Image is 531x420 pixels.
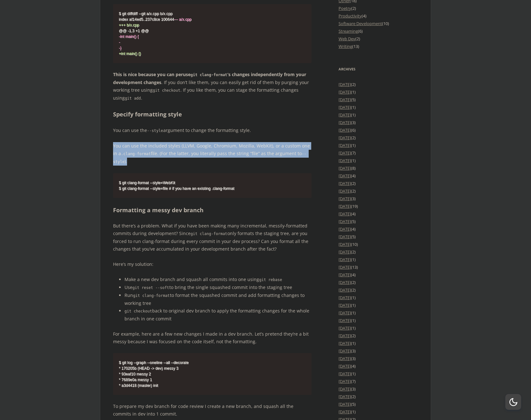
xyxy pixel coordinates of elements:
[119,11,306,56] code: diff --git a/x.cpp b/x.cpp index af14ed5..237c8ce 100644
[339,408,418,416] li: (1)
[339,88,418,96] li: (1)
[339,393,418,400] li: (2)
[339,241,351,247] a: [DATE]
[339,249,351,255] a: [DATE]
[119,23,139,27] span: +++ b/x.cpp
[339,202,418,210] li: (19)
[339,377,418,385] li: (7)
[124,292,312,307] li: Run to format the squashed commit and add formatting changes to working tree
[113,110,312,119] h2: Specify formatting style
[119,34,139,39] span: -int main() {
[339,141,418,149] li: (1)
[339,378,351,384] a: [DATE]
[339,96,418,103] li: (5)
[339,394,351,399] a: [DATE]
[339,339,418,347] li: (1)
[339,82,351,87] a: [DATE]
[339,210,418,218] li: (4)
[339,43,418,50] li: (13)
[339,218,418,225] li: (5)
[339,318,351,323] a: [DATE]
[132,285,169,290] code: git reset --soft
[339,362,418,370] li: (4)
[339,301,418,309] li: (1)
[339,226,351,232] a: [DATE]
[339,13,362,19] a: Productivity
[191,232,227,236] code: git clang-format
[121,152,151,156] code: .clang-format
[339,180,418,187] li: (2)
[113,260,312,268] p: Here’s my solution:
[339,4,418,12] li: (2)
[339,348,351,354] a: [DATE]
[339,142,351,148] a: [DATE]
[339,225,418,233] li: (4)
[119,180,306,191] code: $ git clang-format --style=WebKit $ git clang-format --style=file # if you have an existing .clan...
[339,347,418,355] li: (3)
[113,206,312,215] h2: Formatting a messy dev branch
[339,120,351,125] a: [DATE]
[339,36,355,42] a: Web Dev
[113,71,306,85] strong: This is nice because you can peruse ‘s changes independently from your development changes
[339,309,418,317] li: (1)
[339,256,418,263] li: (1)
[339,286,418,294] li: (2)
[339,272,351,278] a: [DATE]
[339,135,351,141] a: [DATE]
[339,279,418,286] li: (2)
[339,134,418,141] li: (2)
[339,264,351,270] a: [DATE]
[113,71,312,102] p: . If you don’t like them, you can easily get rid of them by purging your working tree using . If ...
[339,356,351,361] a: [DATE]
[339,317,418,324] li: (1)
[339,28,358,34] a: Streaming
[339,126,418,134] li: (6)
[339,370,418,377] li: (1)
[339,203,351,209] a: [DATE]
[339,112,351,118] a: [DATE]
[339,158,351,163] a: [DATE]
[339,180,351,186] a: [DATE]
[124,284,312,292] li: Use to bring the single squashed commit into the staging tree
[339,173,351,179] a: [DATE]
[119,51,141,56] span: +int main() {}
[339,127,351,133] a: [DATE]
[339,5,351,11] a: Poetry
[339,233,418,240] li: (5)
[339,150,351,156] a: [DATE]
[339,371,351,377] a: [DATE]
[339,240,418,248] li: (10)
[119,360,306,388] code: $ git log --graph --oneline --all --decorate * 170205b (HEAD -> dev) messy 3 * 93eaf10 messy 2 * ...
[125,96,141,101] code: git add
[339,35,418,43] li: (2)
[124,309,152,313] code: git checkout
[339,97,351,102] a: [DATE]
[259,278,282,282] code: git rebase
[113,152,306,164] code: --style
[339,409,351,415] a: [DATE]
[339,271,418,279] li: (4)
[339,263,418,271] li: (13)
[339,333,351,338] a: [DATE]
[339,119,418,126] li: (3)
[339,211,351,217] a: [DATE]
[124,276,312,284] li: Make a new dev branch and squash all commits into one using
[339,164,418,172] li: (8)
[339,111,418,119] li: (1)
[339,104,351,110] a: [DATE]
[339,21,382,26] a: Software Development
[339,188,351,194] a: [DATE]
[113,330,312,345] p: For example, here are a few new changes I made in a dev branch. Let’s pretend they’re a bit messy...
[339,340,351,346] a: [DATE]
[113,403,312,418] p: To prepare my dev branch for code review I create a new branch, and squash all the commits in dev...
[339,43,352,49] a: Writing
[339,332,418,339] li: (2)
[339,400,418,408] li: (5)
[339,12,418,20] li: (4)
[113,142,312,166] p: You can use the included styles (LLVM, Google, Chromium, Mozilla, WebKit), or a custom one in a f...
[113,127,312,135] p: You can use the argument to change the formatting style.
[339,187,418,195] li: (2)
[119,11,132,16] span: $ git diff
[339,401,351,407] a: [DATE]
[119,46,121,50] span: -}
